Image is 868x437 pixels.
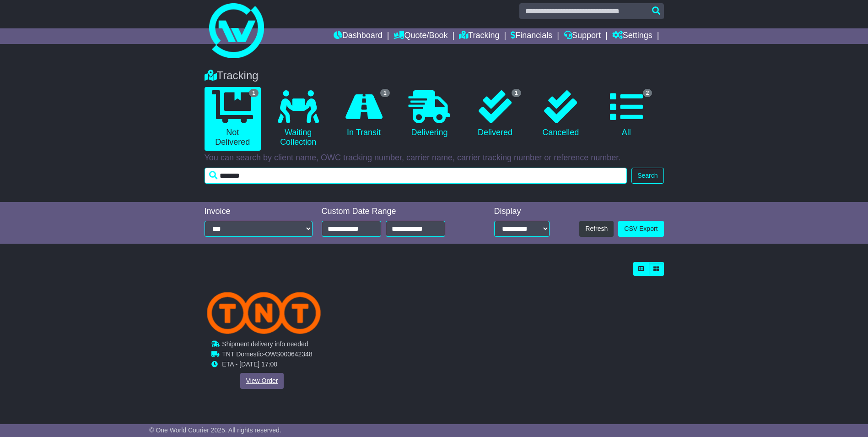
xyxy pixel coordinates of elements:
a: Financials [511,28,552,44]
a: 1 Delivered [467,87,523,141]
div: Display [494,207,550,217]
div: Invoice [205,207,313,217]
a: 2 All [598,87,654,141]
span: TNT Domestic [222,350,263,358]
a: Delivering [401,87,458,141]
span: 1 [249,89,259,97]
a: View Order [240,373,284,389]
a: Tracking [459,28,499,44]
span: 1 [380,89,390,97]
span: OWS000642348 [265,350,313,358]
a: 1 Not Delivered [205,87,261,151]
a: Waiting Collection [270,87,326,151]
a: Support [564,28,601,44]
a: Cancelled [533,87,589,141]
span: 1 [512,89,521,97]
a: Settings [612,28,652,44]
a: 1 In Transit [335,87,392,141]
button: Search [631,168,663,184]
a: CSV Export [618,221,663,237]
p: You can search by client name, OWC tracking number, carrier name, carrier tracking number or refe... [205,153,664,163]
span: 2 [643,89,652,97]
a: Dashboard [334,28,383,44]
div: Custom Date Range [322,207,469,217]
span: Shipment delivery info needed [222,340,308,348]
span: ETA - [DATE] 17:00 [222,361,277,368]
a: Quote/Book [394,28,447,44]
button: Refresh [579,221,614,237]
span: © One World Courier 2025. All rights reserved. [149,426,281,434]
div: Tracking [200,69,669,82]
img: TNT_Domestic.png [206,292,320,334]
td: - [222,350,312,361]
